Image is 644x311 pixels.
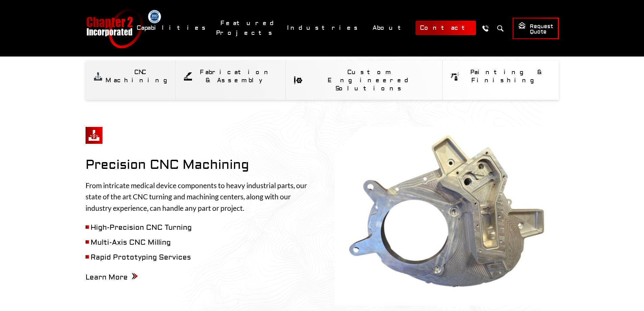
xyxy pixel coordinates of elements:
li: Rapid Prototyping Services [86,252,310,263]
a: About [368,21,412,35]
a: Painting & Finishing [443,61,558,92]
a: Chapter 2 Incorporated [86,8,143,48]
a: Contact [415,21,476,35]
li: Multi-Axis CNC Milling [86,237,310,248]
a: Request Quote [512,18,559,39]
div: Painting & Finishing [462,68,550,85]
div: Fabrication & Assembly [195,68,277,85]
a: Featured Projects [216,16,279,40]
li: High-Precision CNC Turning [86,222,310,234]
div: CNC Machining [105,68,175,85]
a: Capabilities [132,21,213,35]
span: Request Quote [518,22,553,36]
a: Fabrication & Assembly [175,61,286,92]
a: Custom Engineered Solutions [286,61,442,100]
a: Call Us [479,22,492,35]
h2: Precision CNC Machining [86,157,310,173]
a: Industries [283,21,365,35]
div: Custom Engineered Solutions [306,68,434,93]
a: Learn More [86,273,138,282]
button: Search [494,22,507,35]
p: From intricate medical device components to heavy industrial parts, our state of the art CNC turn... [86,180,310,214]
a: CNC Machining [86,61,175,92]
